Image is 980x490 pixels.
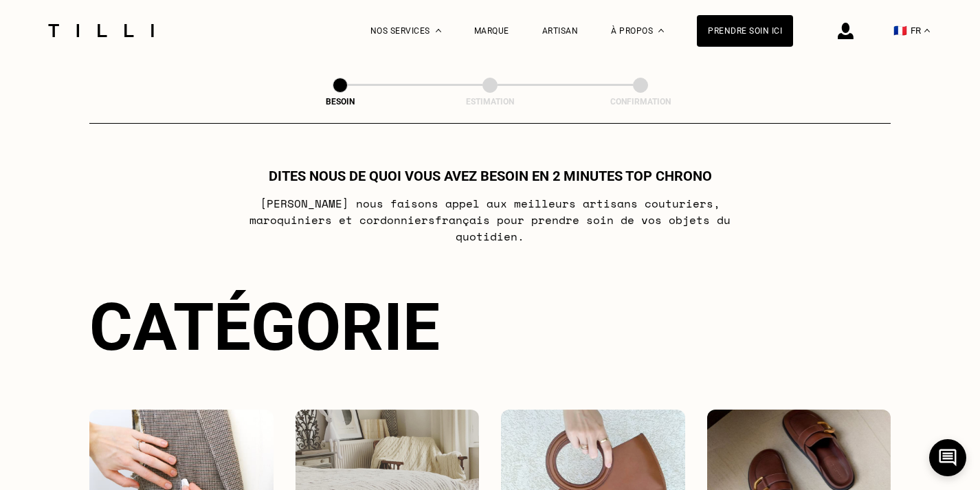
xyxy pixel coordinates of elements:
p: [PERSON_NAME] nous faisons appel aux meilleurs artisans couturiers , maroquiniers et cordonniers ... [218,195,763,245]
a: Marque [474,26,509,36]
div: Estimation [421,97,559,107]
span: 🇫🇷 [893,24,907,37]
img: menu déroulant [924,29,930,32]
img: Menu déroulant à propos [658,29,664,32]
div: Catégorie [89,289,891,366]
div: Besoin [271,97,409,107]
div: Confirmation [572,97,709,107]
a: Prendre soin ici [697,15,793,47]
a: Artisan [542,26,579,36]
img: Menu déroulant [436,29,441,32]
h1: Dites nous de quoi vous avez besoin en 2 minutes top chrono [269,168,712,184]
img: icône connexion [838,23,854,39]
img: Logo du service de couturière Tilli [43,24,159,37]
